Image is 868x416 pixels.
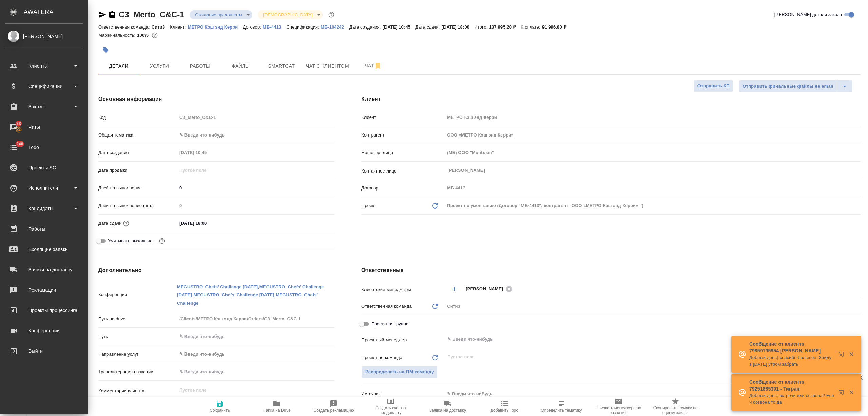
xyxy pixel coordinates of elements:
[98,266,334,274] h4: Дополнительно
[445,200,861,212] div: Проект по умолчанию (Договор "МБ-4413", контрагент "ООО «МЕТРО Кэш энд Керри» ")
[152,24,170,30] p: Сити3
[383,24,416,30] p: [DATE] 10:45
[834,385,851,402] button: Открыть в новой вкладке
[306,62,349,70] span: Чат с клиентом
[647,397,704,416] button: Скопировать ссылку на оценку заказа
[98,114,177,121] p: Код
[194,292,274,297] p: MEGUSTRO_Chefs’ Challenge [DATE]
[361,114,445,121] p: Клиент
[98,185,177,192] p: Дней на выполнение
[361,149,445,156] p: Наше юр. лицо
[327,10,336,19] button: Доп статусы указывают на важность/срочность заказа
[361,303,412,310] p: Ответственная команда
[258,10,322,19] div: Ожидание предоплаты
[5,81,83,91] div: Спецификации
[108,238,153,245] span: Учитывать выходные
[177,201,334,211] input: Пустое поле
[590,397,647,416] button: Призвать менеджера по развитию
[98,202,177,209] p: Дней на выполнение (авт.)
[466,286,507,292] span: [PERSON_NAME]
[210,408,230,413] span: Сохранить
[263,408,291,413] span: Папка на Drive
[361,366,438,378] button: Распределить на ПМ-команду
[857,288,858,290] button: Open
[248,397,305,416] button: Папка на Drive
[177,314,334,324] input: Пустое поле
[179,351,326,358] div: ✎ Введи что-нибудь
[177,284,258,289] p: MEGUSTRO_Chefs’ Challenge [DATE]
[265,62,298,70] span: Smartcat
[5,33,83,40] div: [PERSON_NAME]
[258,284,259,289] span: ,
[739,80,837,92] button: Отправить финальные файлы на email
[5,244,83,254] div: Входящие заявки
[442,24,475,30] p: [DATE] 18:00
[177,331,334,341] input: ✎ Введи что-нибудь
[361,185,445,192] p: Договор
[263,24,286,30] p: МБ-4413
[749,341,834,354] p: Сообщение от клиента 79850195954 [PERSON_NAME]
[243,24,263,30] p: Договор:
[24,5,88,19] div: AWATERA
[177,367,334,377] input: ✎ Введи что-нибудь
[137,33,150,38] p: 100%
[192,292,194,297] span: ,
[177,218,236,228] input: ✎ Введи что-нибудь
[447,281,463,297] button: Добавить менеджера
[594,405,643,415] span: Призвать менеджера по развитию
[98,351,177,358] p: Направление услуг
[12,120,25,127] span: 73
[357,61,390,70] span: Чат
[739,80,852,92] div: split button
[5,346,83,356] div: Выйти
[2,302,86,319] a: Проекты процессинга
[542,24,571,30] p: 91 996,80 ₽
[274,292,276,297] span: ,
[194,292,274,297] a: MEGUSTRO_Chefs’ Challenge [DATE]
[521,24,542,30] p: К оплате:
[362,397,419,416] button: Создать счет на предоплату
[108,11,116,19] button: Скопировать ссылку
[177,112,334,122] input: Пустое поле
[374,62,382,70] svg: Отписаться
[321,24,349,30] a: МБ-104242
[445,112,861,122] input: Пустое поле
[314,408,354,413] span: Создать рекламацию
[2,119,86,135] a: 73Чаты
[5,203,83,214] div: Кандидаты
[177,165,236,175] input: Пустое поле
[447,335,836,343] input: ✎ Введи что-нибудь
[445,301,861,312] div: Сити3
[429,408,466,413] span: Заявка на доставку
[5,142,83,152] div: Todo
[419,397,476,416] button: Заявка на доставку
[445,148,861,158] input: Пустое поле
[158,237,166,246] button: Выбери, если сб и вс нужно считать рабочими днями для выполнения заказа.
[361,354,402,361] p: Проектная команда
[447,391,852,397] div: ✎ Введи что-нибудь
[5,183,83,193] div: Исполнители
[361,266,861,274] h4: Ответственные
[179,132,326,139] div: ✎ Введи что-нибудь
[98,315,177,322] p: Путь на drive
[651,405,700,415] span: Скопировать ссылку на оценку заказа
[5,305,83,315] div: Проекты процессинга
[102,62,135,70] span: Детали
[98,11,106,19] button: Скопировать ссылку для ЯМессенджера
[191,397,248,416] button: Сохранить
[98,387,177,394] p: Комментарии клиента
[177,148,236,158] input: Пустое поле
[361,95,861,103] h4: Клиент
[361,132,445,139] p: Контрагент
[119,10,184,19] a: C3_Merto_C&C-1
[5,285,83,295] div: Рекламации
[445,183,861,193] input: Пустое поле
[184,62,216,70] span: Работы
[2,261,86,278] a: Заявки на доставку
[98,24,152,30] p: Ответственная команда:
[533,397,590,416] button: Определить тематику
[489,24,521,30] p: 137 995,20 ₽
[366,405,415,415] span: Создать счет на предоплату
[305,397,362,416] button: Создать рекламацию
